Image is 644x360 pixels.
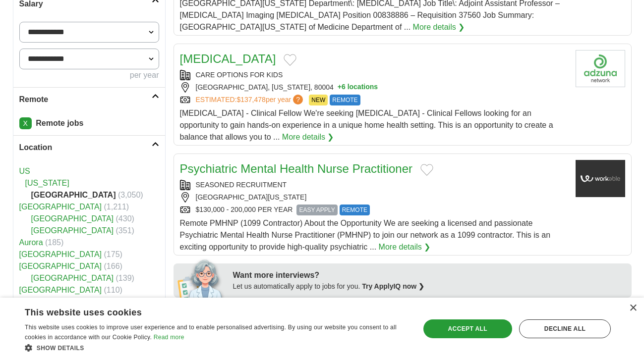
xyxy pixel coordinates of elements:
[576,160,625,197] img: Seasoned Recruitment logo
[116,226,134,235] span: (351)
[104,250,122,258] span: (175)
[19,250,102,258] a: [GEOGRAPHIC_DATA]
[330,95,360,105] span: REMOTE
[25,324,397,341] span: This website uses cookies to improve user experience and to enable personalised advertising. By u...
[25,179,69,187] a: [US_STATE]
[180,205,568,215] div: $130,000 - 200,000 PER YEAR
[13,87,165,111] a: Remote
[19,167,30,175] a: US
[519,319,611,338] div: Decline all
[19,94,152,105] h2: Remote
[13,135,165,159] a: Location
[116,214,134,223] span: (430)
[423,319,512,338] div: Accept all
[338,82,378,93] button: +6 locations
[31,191,116,199] strong: [GEOGRAPHIC_DATA]
[104,203,129,211] span: (1,211)
[104,286,122,294] span: (110)
[31,226,114,235] a: [GEOGRAPHIC_DATA]
[284,54,296,66] button: Add to favorite jobs
[629,305,637,312] div: Close
[180,70,568,80] div: CARE OPTIONS FOR KIDS
[180,219,551,251] span: Remote PMHNP (1099 Contractor) About the Opportunity We are seeking a licensed and passionate Psy...
[177,258,226,298] img: apply-iq-scientist.png
[282,131,334,143] a: More details ❯
[338,82,342,93] span: +
[340,205,370,215] span: REMOTE
[180,109,553,141] span: [MEDICAL_DATA] - Clinical Fellow We're seeking [MEDICAL_DATA] - Clinical Fellows looking for an o...
[118,191,143,199] span: (3,050)
[116,274,134,282] span: (139)
[19,117,32,129] a: X
[413,21,465,33] a: More details ❯
[31,274,114,282] a: [GEOGRAPHIC_DATA]
[31,214,114,223] a: [GEOGRAPHIC_DATA]
[180,52,276,65] a: [MEDICAL_DATA]
[233,269,626,281] div: Want more interviews?
[196,181,287,189] a: SEASONED RECRUITMENT
[180,82,568,93] div: [GEOGRAPHIC_DATA], [US_STATE], 80004
[293,95,303,104] span: ?
[25,343,408,353] div: Show details
[296,205,337,215] span: EASY APPLY
[379,241,431,253] a: More details ❯
[233,281,626,292] div: Let us automatically apply to jobs for you.
[19,142,152,154] h2: Location
[19,69,159,81] div: per year
[25,304,383,318] div: This website uses cookies
[180,192,568,203] div: [GEOGRAPHIC_DATA][US_STATE]
[420,164,433,176] button: Add to favorite jobs
[19,238,43,247] a: Aurora
[236,96,265,103] span: $137,478
[19,262,102,270] a: [GEOGRAPHIC_DATA]
[309,95,328,105] span: NEW
[154,334,184,341] a: Read more, opens a new window
[576,50,625,87] img: Company logo
[45,238,63,247] span: (185)
[19,203,102,211] a: [GEOGRAPHIC_DATA]
[19,286,102,294] a: [GEOGRAPHIC_DATA]
[36,119,83,127] strong: Remote jobs
[37,345,84,352] span: Show details
[362,282,424,290] a: Try ApplyIQ now ❯
[104,262,122,270] span: (166)
[180,162,413,175] a: Psychiatric Mental Health Nurse Practitioner
[196,95,305,105] a: ESTIMATED:$137,478per year?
